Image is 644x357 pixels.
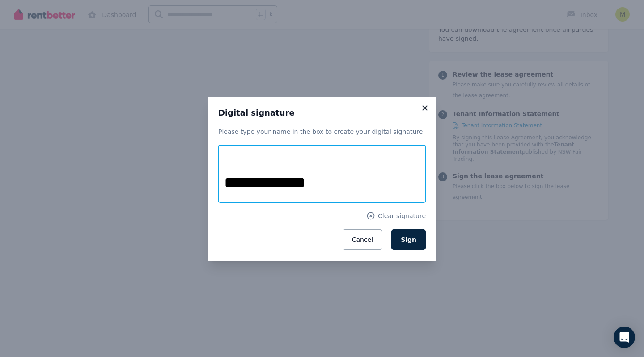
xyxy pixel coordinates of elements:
[391,229,426,250] button: Sign
[343,229,382,250] button: Cancel
[614,327,635,348] div: Open Intercom Messenger
[401,236,416,243] span: Sign
[218,108,426,118] h3: Digital signature
[218,127,426,136] p: Please type your name in the box to create your digital signature
[378,211,426,220] span: Clear signature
